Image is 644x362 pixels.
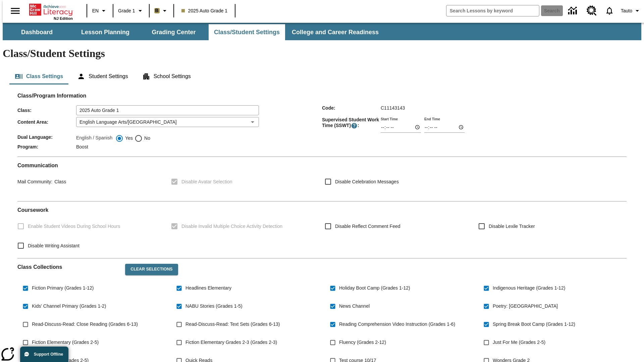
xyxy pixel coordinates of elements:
span: Mail Community : [17,179,52,184]
div: Communication [17,162,627,196]
span: 2025 Auto Grade 1 [181,7,228,14]
span: Kids' Channel Primary (Grades 1-2) [32,303,106,310]
input: Class [76,105,259,115]
span: Poetry: [GEOGRAPHIC_DATA] [493,303,558,310]
button: Grading Center [140,24,207,40]
span: Fiction Elementary Grades 2-3 (Grades 2-3) [185,339,277,346]
span: Disable Lexile Tracker [489,223,535,230]
label: End Time [424,116,440,121]
span: Just For Me (Grades 2-5) [493,339,545,346]
div: Coursework [17,207,627,253]
span: Fiction Elementary (Grades 2-5) [32,339,99,346]
span: Content Area : [17,119,76,125]
div: Class/Program Information [17,99,627,151]
div: SubNavbar [3,23,641,40]
span: Disable Invalid Multiple Choice Activity Detection [181,223,282,230]
span: NABU Stories (Grades 1-5) [185,303,243,310]
h2: Class Collections [17,264,120,270]
span: Class [52,179,66,184]
span: Tauto [621,7,632,14]
h2: Course work [17,207,627,213]
button: Supervised Student Work Time is the timeframe when students can take LevelSet and when lessons ar... [351,122,358,129]
button: Clear Selections [125,264,178,275]
button: Language: EN, Select a language [89,5,111,17]
span: EN [92,7,99,14]
button: Class Settings [9,68,68,84]
span: Disable Writing Assistant [28,242,79,249]
span: Disable Celebration Messages [335,178,399,185]
button: Support Offline [20,347,68,362]
span: Support Offline [34,352,63,357]
div: English Language Arts/[GEOGRAPHIC_DATA] [76,117,259,127]
button: Open side menu [5,1,25,21]
span: No [143,135,150,142]
button: Class/Student Settings [209,24,285,40]
span: B [155,6,159,15]
a: Notifications [601,2,618,19]
span: Boost [76,144,88,149]
button: School Settings [137,68,196,84]
span: Headlines Elementary [185,285,231,292]
span: Fiction Primary (Grades 1-12) [32,285,94,292]
div: SubNavbar [3,24,385,40]
h2: Class/Program Information [17,93,627,99]
div: Home [29,2,73,20]
input: search field [446,5,539,16]
span: Read-Discuss-Read: Text Sets (Grades 6-13) [185,321,280,328]
button: Boost Class color is light brown. Change class color [152,5,171,17]
span: NJ Edition [54,16,73,20]
a: Resource Center, Will open in new tab [583,2,601,20]
span: Yes [123,135,133,142]
span: C11143143 [381,105,405,111]
button: Profile/Settings [618,5,644,17]
button: College and Career Readiness [286,24,384,40]
span: Code : [322,105,381,111]
button: Grade: Grade 1, Select a grade [115,5,147,17]
span: Program : [17,144,76,149]
span: Reading Comprehension Video Instruction (Grades 1-6) [339,321,455,328]
span: Indigenous Heritage (Grades 1-12) [493,285,565,292]
h2: Communication [17,162,627,169]
span: Fluency (Grades 2-12) [339,339,386,346]
button: Student Settings [72,68,133,84]
div: Class/Student Settings [9,68,635,84]
span: Read-Discuss-Read: Close Reading (Grades 6-13) [32,321,138,328]
span: News Channel [339,303,370,310]
button: Dashboard [3,24,70,40]
span: Spring Break Boot Camp (Grades 1-12) [493,321,575,328]
label: Start Time [381,116,398,121]
a: Data Center [564,2,583,20]
span: Grade 1 [118,7,135,14]
span: Supervised Student Work Time (SSWT) : [322,117,381,129]
a: Home [29,3,73,16]
label: English / Spanish [76,134,112,142]
h1: Class/Student Settings [3,47,641,60]
span: Disable Avatar Selection [181,178,232,185]
span: Dual Language : [17,134,76,140]
span: Class : [17,108,76,113]
span: Holiday Boot Camp (Grades 1-12) [339,285,410,292]
button: Lesson Planning [72,24,139,40]
span: Enable Student Videos During School Hours [28,223,120,230]
span: Disable Reflect Comment Feed [335,223,400,230]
